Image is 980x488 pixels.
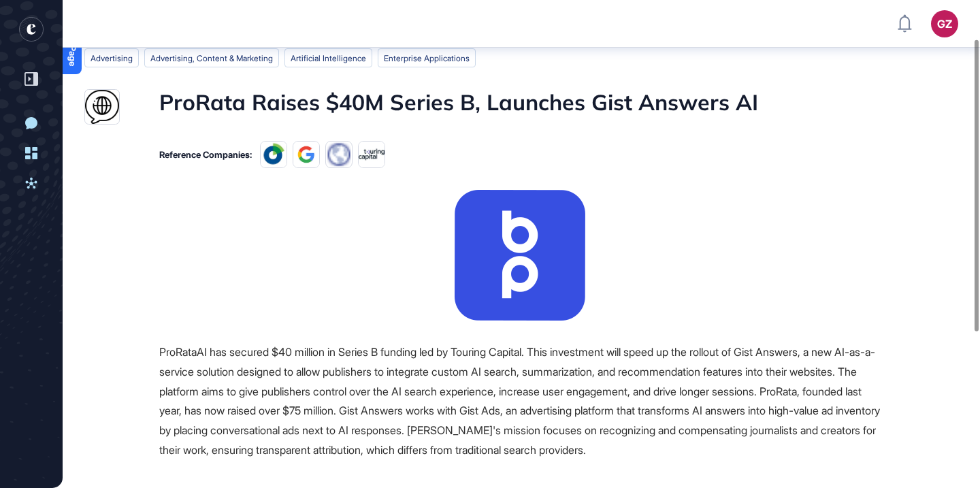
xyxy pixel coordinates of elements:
img: favicons [325,141,353,168]
img: 66d0c4d2ad6518514427d189.tmphtdvuls2 [260,141,287,168]
li: enterprise applications [378,48,476,67]
div: entrapeer-logo [19,17,44,42]
img: CCJOWLHXYeXDFARAXObPIVADGaWIdFWQ.tmpojto2u89 [358,141,385,168]
div: Reference Companies: [159,150,252,159]
button: GZ [931,10,958,37]
span: ProRataAI has secured $40 million in Series B funding led by Touring Capital. This investment wil... [159,345,880,457]
li: advertising, content & marketing [144,48,279,67]
img: ProRata Raises $40M Series B, Launches Gist Answers AI [455,190,585,321]
li: artificial intelligence [284,48,372,67]
h1: ProRata Raises $40M Series B, Launches Gist Answers AI [159,89,758,125]
img: 65b5c01e33acb341d2f9a9b8.tmpg79gz4dw [293,141,320,168]
li: advertising [84,48,139,67]
img: www.startuphub.ai [85,90,119,124]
